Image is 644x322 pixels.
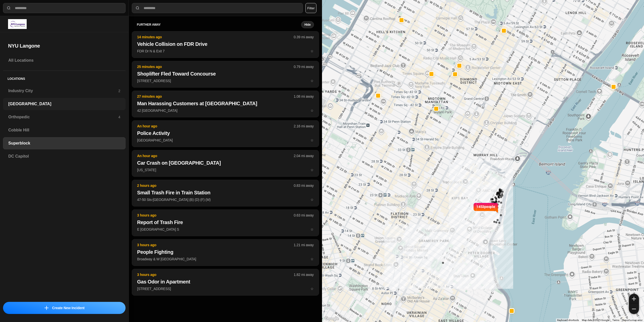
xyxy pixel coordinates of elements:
[132,150,319,177] button: An hour ago2.04 mi awayCar Crash on [GEOGRAPHIC_DATA][US_STATE]star
[310,257,314,261] span: star
[137,130,314,137] h2: Police Activity
[132,209,319,236] button: 3 hours ago0.63 mi awayReport of Trash FireE [GEOGRAPHIC_DATA] Sstar
[132,239,319,266] button: 3 hours ago1.21 mi awayPeople FightingBroadway & W [GEOGRAPHIC_DATA]star
[3,150,126,162] a: DC Capitol
[301,21,314,28] button: Hide
[132,108,319,113] a: 27 minutes ago1.08 mi awayMan Harassing Customers at [GEOGRAPHIC_DATA]42 [GEOGRAPHIC_DATA]star
[310,287,314,291] span: star
[310,198,314,202] span: star
[52,305,85,310] p: Create New Incident
[310,168,314,172] span: star
[132,61,319,88] button: 25 minutes ago0.79 mi awayShoplifter Fled Toward Concourse[STREET_ADDRESS]star
[8,127,120,133] h3: Cobble Hill
[294,124,314,129] p: 2.16 mi away
[137,242,294,247] p: 3 hours ago
[118,115,120,120] p: 4
[3,85,126,97] a: Industry City2
[137,286,314,291] p: [STREET_ADDRESS]
[137,100,314,107] h2: Man Harassing Customers at [GEOGRAPHIC_DATA]
[132,49,319,53] a: 14 minutes ago0.39 mi awayVehicle Collision on FDR DriveFDR Dr N & Exit 7star
[137,159,314,166] h2: Car Crash on [GEOGRAPHIC_DATA]
[294,242,314,247] p: 1.21 mi away
[476,204,495,215] p: 1453 people
[294,64,314,69] p: 0.79 mi away
[132,197,319,202] a: 2 hours ago0.83 mi awaySmall Trash Fire in Train Station47-50 Sts-[GEOGRAPHIC_DATA] (B) (D) (F) (...
[132,138,319,142] a: An hour ago2.16 mi awayPolice Activity[GEOGRAPHIC_DATA]star
[310,79,314,83] span: star
[137,153,294,158] p: An hour ago
[310,138,314,142] span: star
[132,31,319,58] button: 14 minutes ago0.39 mi awayVehicle Collision on FDR DriveFDR Dr N & Exit 7star
[132,257,319,261] a: 3 hours ago1.21 mi awayPeople FightingBroadway & W [GEOGRAPHIC_DATA]star
[137,183,294,188] p: 2 hours ago
[137,278,314,285] h2: Gas Odor in Apartment
[629,294,639,304] button: zoom-in
[8,114,118,120] h3: Orthopedic
[45,306,49,310] img: icon
[294,34,314,40] p: 0.39 mi away
[118,88,120,93] p: 2
[137,138,314,143] p: [GEOGRAPHIC_DATA]
[473,202,476,213] img: notch
[294,183,314,188] p: 0.83 mi away
[294,213,314,218] p: 0.63 mi away
[557,318,579,322] button: Keyboard shortcuts
[323,315,340,322] a: Open this area in Google Maps (opens a new window)
[612,319,619,321] a: Terms (opens in new tab)
[132,79,319,83] a: 25 minutes ago0.79 mi awayShoplifter Fled Toward Concourse[STREET_ADDRESS]star
[3,124,126,136] a: Cobble Hill
[310,109,314,113] span: star
[137,227,314,232] p: E [GEOGRAPHIC_DATA] S
[137,257,314,262] p: Broadway & W [GEOGRAPHIC_DATA]
[8,153,120,159] h3: DC Capitol
[629,304,639,314] button: zoom-out
[132,120,319,147] button: An hour ago2.16 mi awayPolice Activity[GEOGRAPHIC_DATA]star
[3,54,126,66] a: All Locations
[8,101,120,107] h3: [GEOGRAPHIC_DATA]
[632,297,636,301] img: zoom-in
[8,88,118,94] h3: Industry City
[132,227,319,231] a: 3 hours ago0.63 mi awayReport of Trash FireE [GEOGRAPHIC_DATA] Sstar
[132,91,319,117] button: 27 minutes ago1.08 mi awayMan Harassing Customers at [GEOGRAPHIC_DATA]42 [GEOGRAPHIC_DATA]star
[294,153,314,158] p: 2.04 mi away
[137,167,314,172] p: [US_STATE]
[6,6,11,11] img: search
[137,49,314,54] p: FDR Dr N & Exit 7
[8,42,120,49] h2: NYU Langone
[8,140,120,146] h3: Superblock
[135,6,140,11] img: search
[137,78,314,83] p: [STREET_ADDRESS]
[632,307,636,311] img: zoom-out
[8,19,27,29] img: logo
[294,94,314,99] p: 1.08 mi away
[132,168,319,172] a: An hour ago2.04 mi awayCar Crash on [GEOGRAPHIC_DATA][US_STATE]star
[137,23,301,27] h5: further away
[495,202,499,213] img: notch
[582,319,609,321] span: Map data ©2025 Google
[137,219,314,226] h2: Report of Trash Fire
[137,64,294,69] p: 25 minutes ago
[323,315,340,322] img: Google
[137,124,294,129] p: An hour ago
[305,3,316,13] button: Filter
[137,41,314,48] h2: Vehicle Collision on FDR Drive
[294,272,314,277] p: 1.82 mi away
[3,137,126,149] a: Superblock
[137,248,314,256] h2: People Fighting
[137,94,294,99] p: 27 minutes ago
[622,319,642,321] a: Report a map error
[132,180,319,206] button: 2 hours ago0.83 mi awaySmall Trash Fire in Train Station47-50 Sts-[GEOGRAPHIC_DATA] (B) (D) (F) (...
[3,302,126,314] button: iconCreate New Incident
[304,23,311,27] small: Hide
[137,197,314,202] p: 47-50 Sts-[GEOGRAPHIC_DATA] (B) (D) (F) (M)
[8,57,120,63] h3: All Locations
[132,269,319,296] button: 3 hours ago1.82 mi awayGas Odor in Apartment[STREET_ADDRESS]star
[3,71,126,85] h5: Locations
[310,227,314,231] span: star
[3,111,126,123] a: Orthopedic4
[132,287,319,291] a: 3 hours ago1.82 mi awayGas Odor in Apartment[STREET_ADDRESS]star
[137,189,314,196] h2: Small Trash Fire in Train Station
[137,108,314,113] p: 42 [GEOGRAPHIC_DATA]
[137,34,294,40] p: 14 minutes ago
